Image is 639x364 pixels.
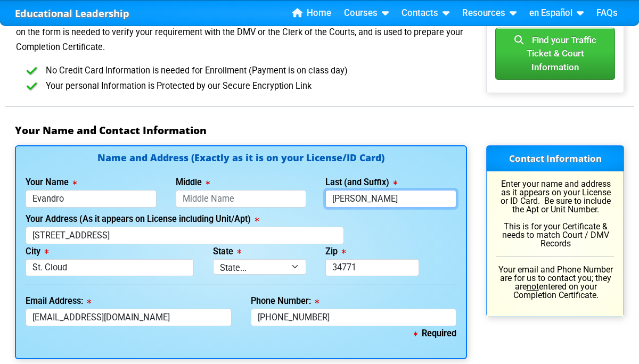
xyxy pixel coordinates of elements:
input: 123 Street Name [26,227,344,244]
h4: Name and Address (Exactly as it is on your License/ID Card) [26,153,456,162]
input: Where we can reach you [251,309,457,326]
button: Find your TrafficTicket & Court Information [495,28,615,80]
a: en Español [525,5,588,21]
a: Courses [340,5,393,21]
a: Contacts [397,5,454,21]
input: myname@domain.com [26,309,232,326]
h3: Contact Information [487,146,624,171]
u: not [527,282,539,292]
li: No Credit Card Information is needed for Enrollment (Payment is on class day) [32,63,467,79]
input: Middle Name [176,190,307,208]
b: Required [414,328,456,338]
li: Your personal Information is Protected by our Secure Encryption Link [32,79,467,94]
a: Home [288,5,335,21]
input: Tallahassee [26,259,194,277]
p: Your email and Phone Number are for us to contact you; they are entered on your Completion Certif... [496,266,614,300]
a: Resources [458,5,521,21]
label: City [26,247,48,256]
h3: Your Name and Contact Information [15,124,624,137]
label: Zip [325,247,346,256]
label: Your Address (As it appears on License including Unit/Apt) [26,215,259,224]
p: Enter your name and address as it appears on your License or ID Card. Be sure to include the Apt ... [496,180,614,248]
p: Use the form below to Register yourself for a Traditional Classroom Course at any of our location... [15,10,467,55]
label: Phone Number: [251,297,319,305]
label: Last (and Suffix) [325,178,397,187]
label: Middle [176,178,210,187]
a: Educational Leadership [15,5,129,22]
a: FAQs [592,5,622,21]
input: First Name [26,190,157,208]
label: State [213,247,241,256]
input: 33123 [325,259,419,277]
input: Last Name [325,190,456,208]
label: Email Address: [26,297,91,305]
label: Your Name [26,178,77,187]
